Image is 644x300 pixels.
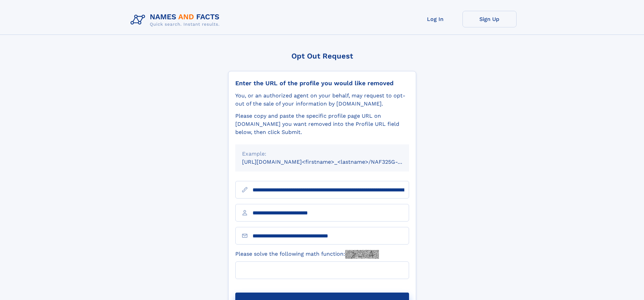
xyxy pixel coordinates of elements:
small: [URL][DOMAIN_NAME]<firstname>_<lastname>/NAF325G-xxxxxxxx [242,159,422,165]
img: Logo Names and Facts [128,11,225,29]
a: Sign Up [462,11,517,27]
a: Log In [408,11,462,27]
div: You, or an authorized agent on your behalf, may request to opt-out of the sale of your informatio... [235,92,409,108]
div: Enter the URL of the profile you would like removed [235,79,409,87]
label: Please solve the following math function: [235,250,379,259]
div: Example: [242,150,402,158]
div: Opt Out Request [228,52,416,60]
div: Please copy and paste the specific profile page URL on [DOMAIN_NAME] you want removed into the Pr... [235,112,409,136]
